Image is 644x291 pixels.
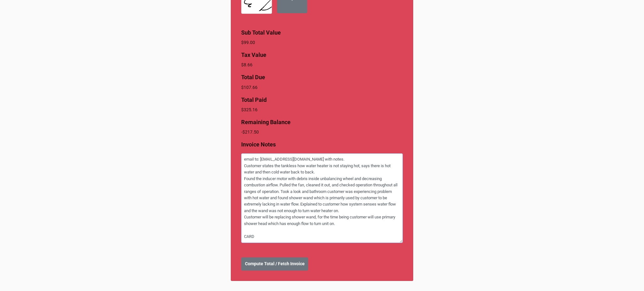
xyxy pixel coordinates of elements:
[241,129,403,135] p: -$217.50
[241,62,403,68] p: $8.66
[241,29,281,36] b: Sub Total Value
[241,52,266,58] b: Tax Value
[245,261,305,267] b: Compute Total / Fetch Invoice
[241,153,403,243] textarea: email to: [EMAIL_ADDRESS][DOMAIN_NAME] with notes. Customer states the tankless how water heater ...
[241,74,265,80] b: Total Due
[241,257,308,271] button: Compute Total / Fetch Invoice
[241,140,276,149] label: Invoice Notes
[241,96,267,103] b: Total Paid
[241,119,291,125] b: Remaining Balance
[241,84,403,91] p: $107.66
[241,39,403,46] p: $99.00
[241,107,403,113] p: $325.16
